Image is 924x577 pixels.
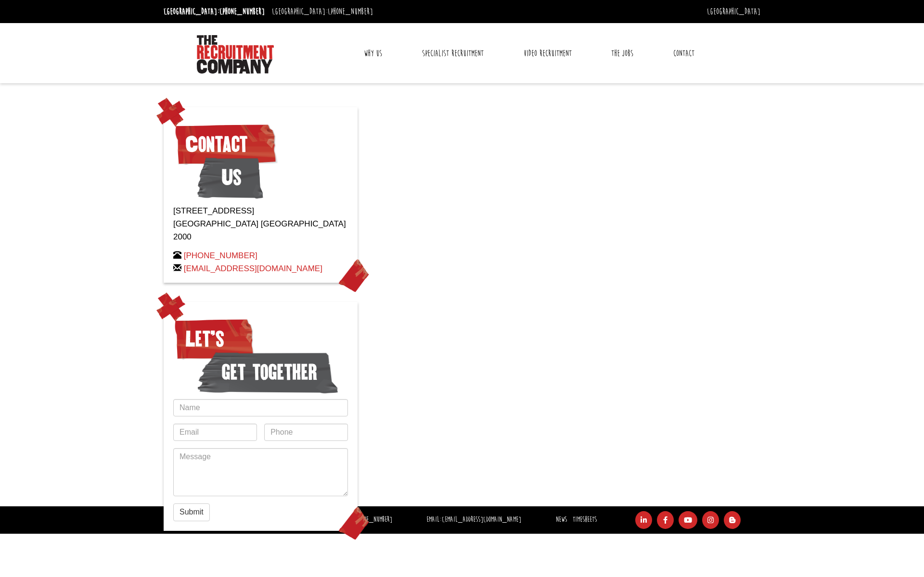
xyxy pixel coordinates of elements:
[161,4,267,19] li: [GEOGRAPHIC_DATA]:
[604,41,641,65] a: The Jobs
[424,513,524,527] li: Email:
[269,4,375,19] li: [GEOGRAPHIC_DATA]:
[442,515,521,524] a: [EMAIL_ADDRESS][DOMAIN_NAME]
[357,41,389,65] a: Why Us
[219,6,265,17] a: [PHONE_NUMBER]
[328,6,373,17] a: [PHONE_NUMBER]
[707,6,760,17] a: [GEOGRAPHIC_DATA]
[184,251,257,260] a: [PHONE_NUMBER]
[264,424,348,441] input: Phone
[173,204,348,244] p: [STREET_ADDRESS] [GEOGRAPHIC_DATA] [GEOGRAPHIC_DATA] 2000
[353,515,392,524] a: [PHONE_NUMBER]
[173,399,348,416] input: Name
[197,153,263,201] span: Us
[173,503,210,521] button: Submit
[184,264,322,273] a: [EMAIL_ADDRESS][DOMAIN_NAME]
[556,515,567,524] a: News
[666,41,702,65] a: Contact
[415,41,491,65] a: Specialist Recruitment
[573,515,597,524] a: Timesheets
[197,35,274,74] img: The Recruitment Company
[173,120,278,168] span: Contact
[173,315,255,363] span: Let’s
[173,424,257,441] input: Email
[516,41,579,65] a: Video Recruitment
[197,348,338,396] span: get together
